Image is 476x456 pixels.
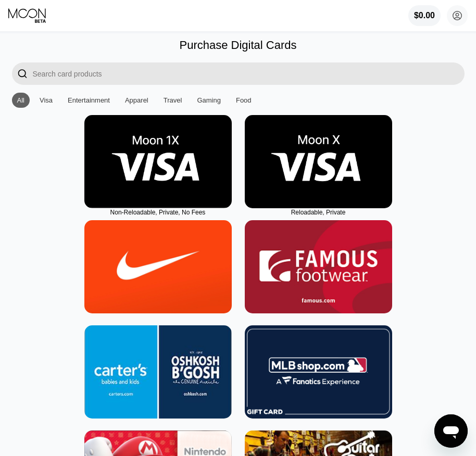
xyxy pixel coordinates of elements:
div: Gaming [197,96,221,104]
div: Apparel [120,93,154,108]
div: Travel [164,96,182,104]
iframe: Button to launch messaging window [434,414,468,448]
div: Entertainment [68,96,110,104]
div: Entertainment [62,93,115,108]
div: Purchase Digital Cards [180,39,297,52]
div: Gaming [192,93,226,108]
div: $0.00 [414,11,435,20]
input: Search card products [33,62,465,85]
div: Non-Reloadable, Private, No Fees [84,209,232,216]
div: All [12,93,30,108]
div: All [17,96,24,104]
div: Reloadable, Private [245,209,392,216]
div: Visa [40,96,53,104]
div:  [12,62,33,85]
div: Apparel [125,96,148,104]
div: Travel [158,93,187,108]
div: Food [231,93,257,108]
div: Visa [34,93,58,108]
div: Food [236,96,252,104]
div: $0.00 [408,5,441,26]
div:  [17,68,28,80]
